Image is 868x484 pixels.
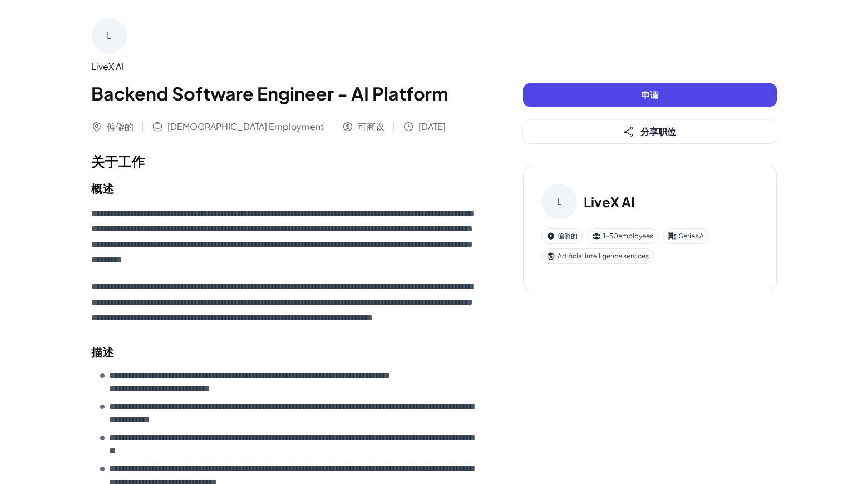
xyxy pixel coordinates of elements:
[541,248,654,264] div: Artificial intelligence services
[91,153,145,169] font: 关于工作
[91,80,479,107] h1: Backend Software Engineer - AI Platform
[558,232,578,240] font: 偏僻的
[523,83,777,107] button: 申请
[587,228,658,244] div: 1-50 employees
[91,60,479,73] div: LiveX AI
[91,181,114,195] font: 概述
[167,120,324,133] span: [DEMOGRAPHIC_DATA] Employment
[641,89,659,101] font: 申请
[91,345,114,358] font: 描述
[91,18,127,53] div: L
[418,120,446,133] span: [DATE]
[584,192,635,212] h3: LiveX AI
[541,184,577,219] div: L
[358,121,384,132] font: 可商议
[663,228,709,244] div: Series A
[107,121,134,132] font: 偏僻的
[523,120,777,143] button: 分享职位
[640,126,676,137] font: 分享职位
